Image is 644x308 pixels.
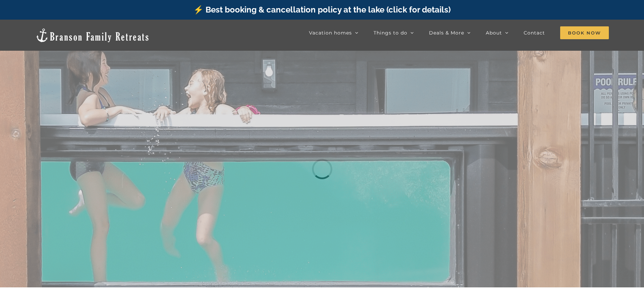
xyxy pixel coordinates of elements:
[524,26,545,40] a: Contact
[524,30,545,35] span: Contact
[429,30,464,35] span: Deals & More
[309,26,358,40] a: Vacation homes
[486,26,508,40] a: About
[374,30,407,35] span: Things to do
[309,26,609,40] nav: Main Menu
[560,26,609,40] a: Book Now
[486,30,502,35] span: About
[560,26,609,39] span: Book Now
[429,26,471,40] a: Deals & More
[309,30,352,35] span: Vacation homes
[374,26,414,40] a: Things to do
[193,5,451,15] a: ⚡️ Best booking & cancellation policy at the lake (click for details)
[35,28,150,43] img: Branson Family Retreats Logo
